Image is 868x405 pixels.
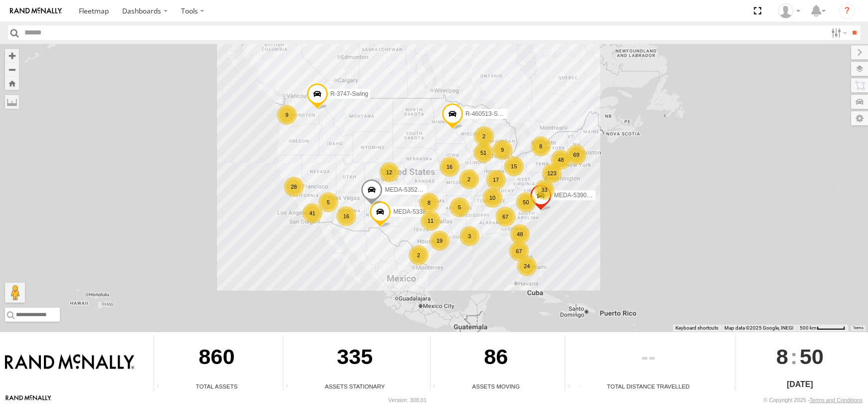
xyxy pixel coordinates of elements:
[486,170,506,190] div: 17
[800,325,817,331] span: 500 km
[5,395,51,405] a: Visit our Website
[675,325,718,332] button: Keyboard shortcuts
[5,283,25,303] button: Drag Pegman onto the map to open Street View
[534,180,554,200] div: 33
[724,325,794,331] span: Map data ©2025 Google, INEGI
[827,25,849,40] label: Search Filter Options
[735,335,865,378] div: :
[409,245,429,265] div: 2
[853,326,864,330] a: Terms (opens in new tab)
[516,192,536,212] div: 50
[504,156,524,176] div: 15
[542,163,562,183] div: 123
[419,193,439,213] div: 8
[517,256,537,276] div: 24
[283,335,427,382] div: 335
[839,3,855,19] i: ?
[810,397,863,403] a: Terms and Conditions
[283,382,427,391] div: Assets Stationary
[154,335,279,382] div: 860
[449,197,469,217] div: 5
[336,206,356,226] div: 16
[5,76,19,90] button: Zoom Home
[776,335,788,378] span: 8
[492,140,512,160] div: 9
[474,126,494,146] div: 2
[330,90,368,97] span: R-3747-Swing
[421,211,440,231] div: 11
[5,49,19,62] button: Zoom in
[431,382,561,391] div: Assets Moving
[763,397,863,403] div: © Copyright 2025 -
[551,150,571,170] div: 48
[302,203,322,223] div: 41
[531,136,551,156] div: 8
[459,226,479,246] div: 3
[154,383,169,391] div: Total number of Enabled Assets
[439,157,459,177] div: 16
[277,105,297,125] div: 9
[775,3,804,18] div: Marcos Avelar
[10,7,62,14] img: rand-logo.svg
[735,379,865,391] div: [DATE]
[5,62,19,76] button: Zoom out
[430,231,449,251] div: 19
[5,95,19,109] label: Measure
[465,110,510,117] span: R-460513-Swing
[5,354,134,371] img: Rand McNally
[797,325,848,332] button: Map Scale: 500 km per 53 pixels
[385,186,436,193] span: MEDA-535214-Roll
[283,383,298,391] div: Total number of assets current stationary.
[800,335,824,378] span: 50
[318,192,338,212] div: 5
[389,397,427,403] div: Version: 308.01
[473,143,493,163] div: 51
[393,208,444,215] span: MEDA-533805-Roll
[431,383,445,391] div: Total number of assets current in transit.
[431,335,561,382] div: 86
[509,241,529,261] div: 67
[459,169,479,189] div: 2
[510,224,530,244] div: 48
[379,162,399,182] div: 12
[154,382,279,391] div: Total Assets
[482,188,502,208] div: 10
[495,207,515,227] div: 67
[284,177,304,197] div: 28
[851,111,868,125] label: Map Settings
[565,382,731,391] div: Total Distance Travelled
[565,383,580,391] div: Total distance travelled by all assets within specified date range and applied filters
[554,192,605,199] span: MEDA-539001-Roll
[566,145,586,165] div: 69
